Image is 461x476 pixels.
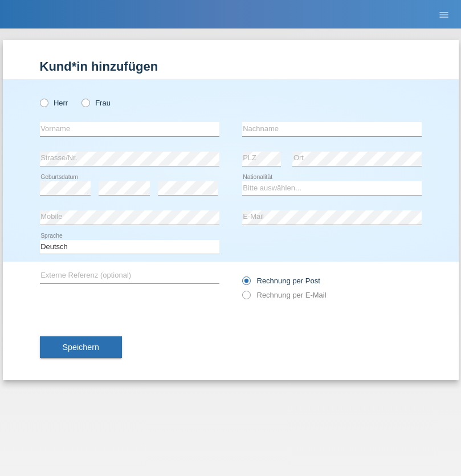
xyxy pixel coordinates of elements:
h1: Kund*in hinzufügen [40,59,422,74]
input: Frau [81,99,89,106]
span: Speichern [63,343,99,352]
label: Rechnung per Post [242,276,320,285]
input: Rechnung per E-Mail [242,291,250,305]
input: Rechnung per Post [242,276,250,291]
label: Rechnung per E-Mail [242,291,327,299]
button: Speichern [40,336,122,358]
a: menu [433,11,455,18]
i: menu [438,9,450,21]
label: Frau [81,99,111,107]
input: Herr [40,99,47,106]
label: Herr [40,99,68,107]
